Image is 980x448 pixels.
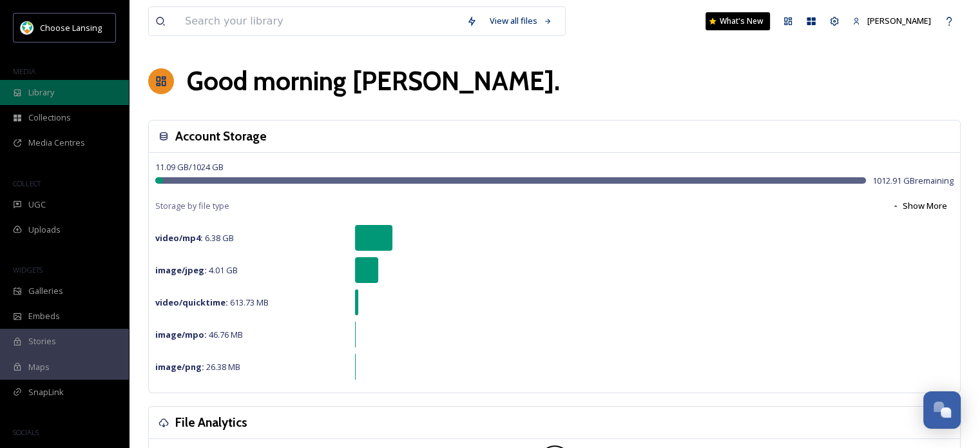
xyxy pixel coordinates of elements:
span: 11.09 GB / 1024 GB [155,161,224,173]
span: Storage by file type [155,200,229,212]
h1: Good morning [PERSON_NAME] . [187,62,560,101]
span: MEDIA [13,66,35,76]
button: Show More [885,193,954,219]
img: logo.jpeg [21,21,34,34]
strong: video/mp4 : [155,232,203,244]
span: Stories [28,335,56,347]
strong: image/jpeg : [155,264,207,276]
span: 6.38 GB [155,232,234,244]
span: Library [28,86,54,99]
h3: Account Storage [175,127,267,146]
span: Media Centres [28,137,85,149]
strong: image/mpo : [155,329,207,340]
span: 4.01 GB [155,264,238,276]
span: Collections [28,112,71,124]
a: View all files [483,8,559,34]
span: COLLECT [13,179,41,188]
span: Maps [28,361,50,373]
span: SOCIALS [13,427,39,437]
span: Uploads [28,224,61,236]
h3: File Analytics [175,413,247,432]
a: [PERSON_NAME] [846,8,937,34]
span: [PERSON_NAME] [867,15,931,26]
span: Embeds [28,310,60,322]
span: 26.38 MB [155,361,240,373]
a: What's New [706,12,770,30]
span: Choose Lansing [40,22,102,34]
span: 1012.91 GB remaining [872,175,954,187]
input: Search your library [178,7,460,35]
span: UGC [28,199,46,211]
span: WIDGETS [13,265,43,275]
span: 613.73 MB [155,297,269,308]
span: Galleries [28,285,63,297]
strong: video/quicktime : [155,297,228,308]
button: Open Chat [923,391,961,429]
span: 46.76 MB [155,329,243,340]
strong: image/png : [155,361,204,373]
span: SnapLink [28,386,64,398]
